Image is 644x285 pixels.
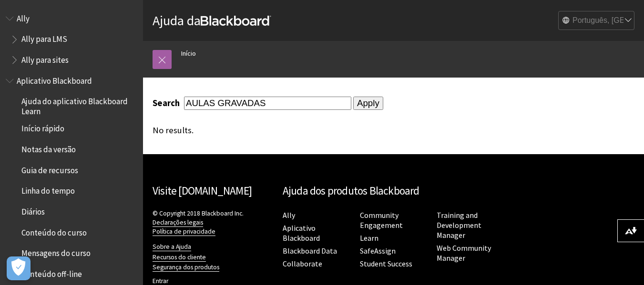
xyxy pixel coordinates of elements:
[21,225,87,237] span: Conteúdo do curso
[283,183,505,199] h2: Ajuda dos produtos Blackboard
[559,11,635,30] select: Site Language Selector
[21,121,64,134] span: Início rápido
[153,184,252,197] a: Visite [DOMAIN_NAME]
[437,243,491,263] a: Web Community Manager
[21,52,69,65] span: Ally para sites
[360,259,412,269] a: Student Success
[353,97,383,110] input: Apply
[360,246,396,256] a: SafeAssign
[21,31,67,44] span: Ally para LMS
[153,227,215,236] a: Política de privacidade
[153,263,219,272] a: Segurança dos produtos
[21,246,91,258] span: Mensagens do curso
[21,266,82,279] span: Conteúdo off-line
[153,253,206,262] a: Recursos do cliente
[437,210,481,240] a: Training and Development Manager
[153,218,203,227] a: Declarações legais
[153,125,493,136] div: No results.
[153,98,182,108] label: Search
[17,10,30,23] span: Ally
[201,16,271,26] strong: Blackboard
[283,210,295,220] a: Ally
[21,183,75,196] span: Linha do tempo
[283,223,320,243] a: Aplicativo Blackboard
[21,94,136,116] span: Ajuda do aplicativo Blackboard Learn
[17,73,92,86] span: Aplicativo Blackboard
[360,233,378,243] a: Learn
[21,141,76,154] span: Notas da versão
[181,48,196,59] a: Início
[7,256,31,280] button: Abrir preferências
[21,162,78,175] span: Guia de recursos
[6,10,137,68] nav: Book outline for Anthology Ally Help
[283,259,322,269] a: Collaborate
[153,243,191,251] a: Sobre a Ajuda
[360,210,403,230] a: Community Engagement
[283,246,337,256] a: Blackboard Data
[153,209,273,236] p: © Copyright 2018 Blackboard Inc.
[21,204,45,216] span: Diários
[153,12,271,29] a: Ajuda daBlackboard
